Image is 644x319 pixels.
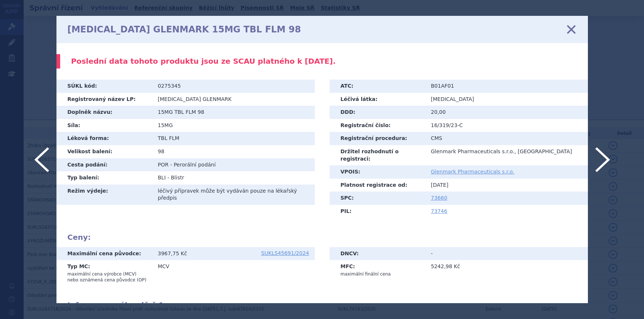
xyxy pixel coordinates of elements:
[330,132,426,145] th: Registrační procedura:
[158,162,169,168] span: POR
[158,250,187,256] span: 3967,75 Kč
[330,260,426,280] th: MFC:
[158,175,166,180] span: BLI
[68,24,301,35] h1: [MEDICAL_DATA] GLENMARK 15MG TBL FLM 98
[330,93,426,106] th: Léčivá látka:
[68,271,147,283] p: maximální cena výrobce (MCV) nebo oznámená cena původce (OP)
[56,171,152,185] th: Typ balení:
[426,119,588,132] td: 16/319/23-C
[68,301,577,309] h2: Informace o úhradě č. :
[152,145,315,158] td: 98
[152,119,315,132] td: 15MG
[56,145,152,158] th: Velikost balení:
[330,205,426,218] th: PIL:
[68,233,577,242] h2: Ceny:
[56,119,152,132] th: Síla:
[56,132,152,145] th: Léková forma:
[159,301,164,309] span: 1
[426,247,588,260] td: -
[56,106,152,119] th: Doplněk názvu:
[431,169,514,175] a: Glenmark Pharmaceuticals s.r.o.
[171,175,184,180] span: Blistr
[56,260,152,286] th: Typ MC:
[330,247,426,260] th: DNCV:
[152,185,315,205] td: léčivý přípravek může být vydáván pouze na lékařský předpis
[152,106,315,119] td: 15MG TBL FLM 98
[56,54,577,69] div: Poslední data tohoto produktu jsou ze SCAU platného k [DATE].
[330,179,426,192] th: Platnost registrace od:
[170,162,172,168] span: -
[426,80,588,93] td: B01AF01
[56,185,152,205] th: Režim výdeje:
[426,260,588,280] td: 5242,98 Kč
[152,132,315,145] td: TBL FLM
[426,179,588,192] td: [DATE]
[330,192,426,205] th: SPC:
[431,208,448,214] a: 73746
[152,260,315,286] td: MCV
[330,165,426,179] th: VPOIS:
[431,195,448,201] a: 73660
[261,250,309,256] a: SUKLS45691/2024
[152,93,315,106] td: [MEDICAL_DATA] GLENMARK
[56,158,152,172] th: Cesta podání:
[341,271,420,277] p: maximální finální cena
[330,119,426,132] th: Registrační číslo:
[56,80,152,93] th: SÚKL kód:
[56,93,152,106] th: Registrovaný název LP:
[426,106,588,119] td: 20,00
[330,80,426,93] th: ATC:
[426,93,588,106] td: [MEDICAL_DATA]
[330,106,426,119] th: DDD:
[56,247,152,260] th: Maximální cena původce:
[426,132,588,145] td: CMS
[330,145,426,165] th: Držitel rozhodnutí o registraci:
[168,175,169,180] span: -
[152,80,315,93] td: 0275345
[426,145,588,165] td: Glenmark Pharmaceuticals s.r.o., [GEOGRAPHIC_DATA]
[566,24,577,35] a: zavřít
[174,162,216,168] span: Perorální podání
